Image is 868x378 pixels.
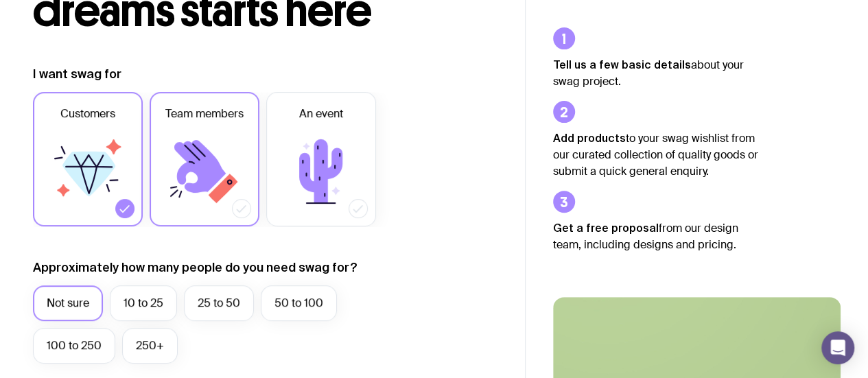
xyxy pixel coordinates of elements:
[110,285,177,321] label: 10 to 25
[33,259,357,276] label: Approximately how many people do you need swag for?
[553,222,659,234] strong: Get a free proposal
[33,285,103,321] label: Not sure
[821,331,854,364] div: Open Intercom Messenger
[261,285,337,321] label: 50 to 100
[553,132,626,144] strong: Add products
[553,56,759,90] p: about your swag project.
[553,220,759,253] p: from our design team, including designs and pricing.
[60,106,115,122] span: Customers
[553,58,691,71] strong: Tell us a few basic details
[553,130,759,180] p: to your swag wishlist from our curated collection of quality goods or submit a quick general enqu...
[33,328,115,364] label: 100 to 250
[299,106,343,122] span: An event
[122,328,178,364] label: 250+
[184,285,254,321] label: 25 to 50
[165,106,244,122] span: Team members
[33,66,121,82] label: I want swag for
